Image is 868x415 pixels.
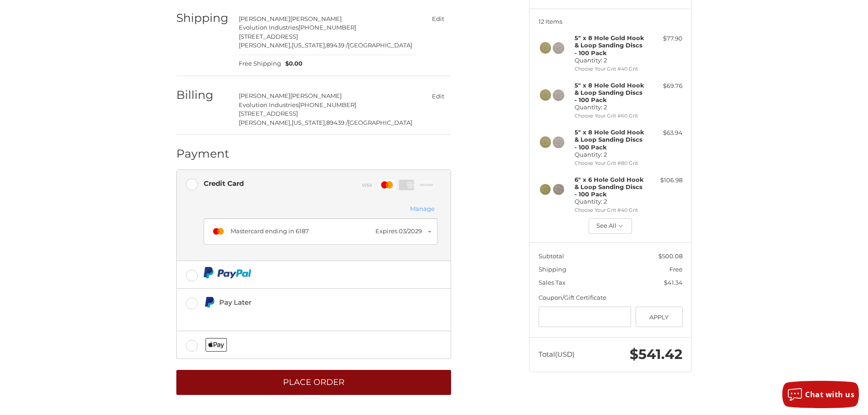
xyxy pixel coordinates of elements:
span: 89439 / [326,119,348,126]
h2: Billing [176,88,230,102]
div: $69.76 [647,82,683,91]
span: [PHONE_NUMBER] [298,24,356,31]
button: Edit [425,12,451,26]
li: Choose Your Grit #40 Grit [575,65,644,73]
div: Credit Card [204,176,244,191]
div: $106.98 [647,176,683,185]
strong: 6" x 6 Hole Gold Hook & Loop Sanding Discs - 100 Pack [575,176,644,198]
span: 89439 / [326,41,348,49]
span: [PERSON_NAME], [239,41,292,49]
span: [PERSON_NAME] [290,15,342,22]
span: [STREET_ADDRESS] [239,33,298,40]
h4: Quantity: 2 [575,82,644,111]
span: Free [669,266,683,273]
span: [PERSON_NAME] [239,92,290,99]
span: $41.34 [664,279,683,286]
button: See All [589,218,632,234]
span: Subtotal [539,252,564,260]
span: [PERSON_NAME] [239,15,290,22]
span: $541.42 [630,346,683,363]
li: Choose Your Grit #60 Grit [575,112,644,120]
span: Evolution Industries [239,24,298,31]
strong: 5" x 8 Hole Gold Hook & Loop Sanding Discs - 100 Pack [575,128,644,151]
span: $500.08 [658,252,683,260]
div: Pay Later [219,295,388,310]
span: [PHONE_NUMBER] [298,101,356,108]
img: Pay Later icon [204,297,215,308]
button: Chat with us [782,381,859,408]
li: Choose Your Grit #80 Grit [575,159,644,167]
li: Choose Your Grit #40 Grit [575,206,644,214]
span: [PERSON_NAME], [239,119,292,126]
h4: Quantity: 2 [575,128,644,158]
strong: 5" x 8 Hole Gold Hook & Loop Sanding Discs - 100 Pack [575,82,644,104]
span: Total (USD) [539,350,575,359]
span: [GEOGRAPHIC_DATA] [348,119,412,126]
span: [GEOGRAPHIC_DATA] [348,41,412,49]
span: Sales Tax [539,279,565,286]
h2: Shipping [176,11,230,25]
img: Applepay icon [205,338,227,352]
div: Expires 03/2029 [375,227,422,236]
button: Apply [636,307,683,327]
button: Place Order [176,370,451,395]
strong: 5" x 8 Hole Gold Hook & Loop Sanding Discs - 100 Pack [575,34,644,56]
span: Chat with us [805,389,854,400]
div: $63.94 [647,128,683,138]
span: Free Shipping [239,59,281,68]
img: PayPal icon [204,267,252,278]
span: [STREET_ADDRESS] [239,110,298,117]
h2: Payment [176,147,230,161]
input: Gift Certificate or Coupon Code [539,307,632,327]
span: [PERSON_NAME] [290,92,342,99]
h3: 12 Items [539,18,683,25]
div: $77.90 [647,34,683,43]
iframe: PayPal Message 1 [204,312,389,320]
button: Manage [407,204,437,214]
span: $0.00 [281,59,303,68]
span: Evolution Industries [239,101,298,108]
span: [US_STATE], [292,119,326,126]
span: Shipping [539,266,566,273]
h4: Quantity: 2 [575,176,644,205]
h4: Quantity: 2 [575,34,644,64]
button: Mastercard ending in 6187Expires 03/2029 [204,218,437,245]
button: Edit [425,89,451,102]
span: [US_STATE], [292,41,326,49]
div: Coupon/Gift Certificate [539,293,683,302]
div: Mastercard ending in 6187 [231,227,371,236]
